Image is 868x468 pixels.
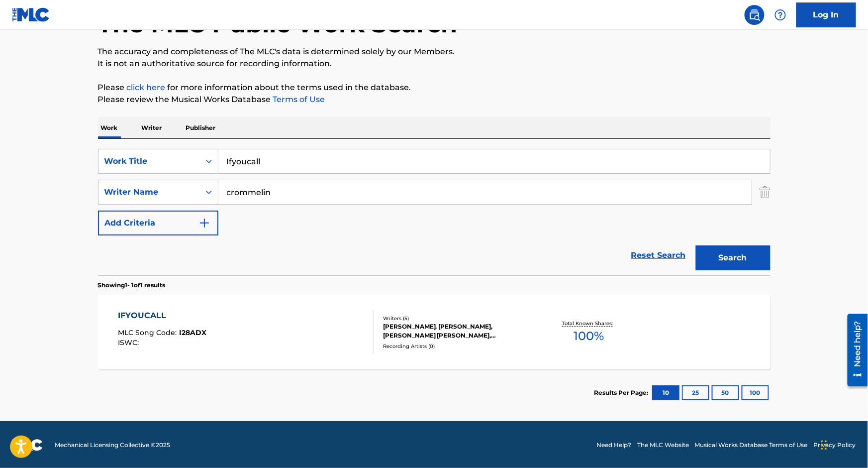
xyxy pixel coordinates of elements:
a: Reset Search [626,244,691,266]
button: 50 [712,385,739,400]
div: [PERSON_NAME], [PERSON_NAME], [PERSON_NAME] [PERSON_NAME], [PERSON_NAME], [PERSON_NAME] [PERSON_N... [383,322,533,340]
div: Recording Artists ( 0 ) [383,343,533,350]
a: Public Search [745,5,765,25]
img: Delete Criterion [760,180,771,205]
p: Please review the Musical Works Database [98,94,771,106]
p: The accuracy and completeness of The MLC's data is determined solely by our Members. [98,46,771,58]
button: Add Criteria [98,211,218,235]
span: I28ADX [179,328,206,337]
iframe: Resource Center [840,310,868,390]
a: Privacy Policy [814,441,856,450]
div: Writer Name [104,186,194,198]
span: ISWC : [118,338,141,347]
img: logo [12,439,43,451]
a: The MLC Website [637,441,689,450]
div: IFYOUCALL [118,310,206,322]
p: Publisher [183,117,219,138]
button: 100 [742,385,769,400]
a: Need Help? [596,441,631,450]
p: Showing 1 - 1 of 1 results [98,281,166,290]
button: 10 [652,385,679,400]
p: It is not an authoritative source for recording information. [98,58,771,70]
form: Search Form [98,149,771,275]
div: Help [771,5,790,25]
button: Search [696,245,771,270]
img: help [774,9,786,21]
img: 9d2ae6d4665cec9f34b9.svg [198,217,210,229]
p: Total Known Shares: [563,320,616,327]
div: Work Title [104,155,194,167]
div: Writers ( 5 ) [383,315,533,322]
button: 25 [682,385,709,400]
a: Log In [796,2,856,27]
span: 100 % [574,327,604,345]
a: IFYOUCALLMLC Song Code:I28ADXISWC:Writers (5)[PERSON_NAME], [PERSON_NAME], [PERSON_NAME] [PERSON_... [98,295,771,369]
img: search [749,9,761,21]
p: Please for more information about the terms used in the database. [98,82,771,94]
p: Work [98,117,121,138]
iframe: Chat Widget [818,420,868,468]
a: Terms of Use [271,95,325,104]
img: MLC Logo [12,7,50,22]
div: Drag [821,430,827,460]
a: Musical Works Database Terms of Use [695,441,808,450]
span: MLC Song Code : [118,328,179,337]
p: Results Per Page: [594,388,651,397]
span: Mechanical Licensing Collective © 2025 [55,441,170,450]
p: Writer [139,117,165,138]
a: click here [127,83,166,92]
